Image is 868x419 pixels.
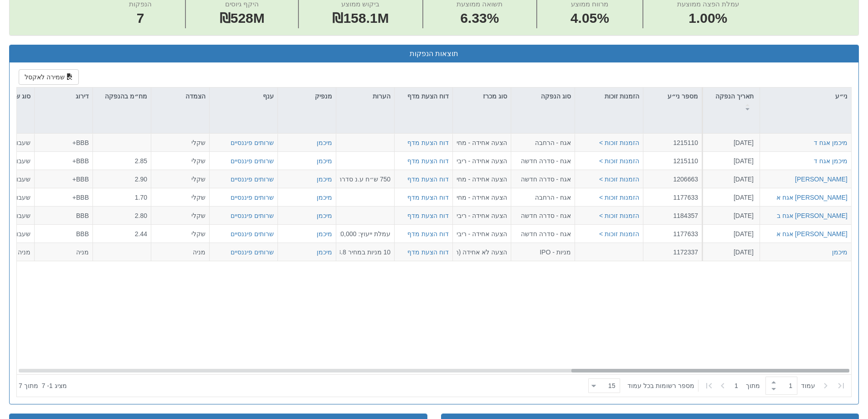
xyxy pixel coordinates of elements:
[278,88,336,105] div: מנפיק
[340,248,390,257] div: 10 מניות במחיר 58.8
[231,175,274,184] button: שרותים פיננסיים
[575,88,643,105] div: הזמנות זוכות
[647,138,698,147] div: 1215110
[97,175,147,184] div: 2.90
[155,229,205,238] div: שקלי
[155,193,205,202] div: שקלי
[97,211,147,220] div: 2.80
[608,381,619,390] div: 15
[734,381,746,390] span: 1
[151,88,209,105] div: הצמדה
[38,156,89,166] div: BBB+
[332,10,389,26] span: ₪158.1M
[19,376,67,396] div: ‏מציג 1 - 7 ‏ מתוך 7
[776,229,847,238] button: [PERSON_NAME] אגח א
[599,156,639,166] button: הזמנות זוכות >
[155,156,205,166] div: שקלי
[407,194,449,201] a: דוח הצעת מדף
[515,248,571,257] div: מניות - IPO
[515,193,571,202] div: אגח - הרחבה
[155,175,205,184] div: שקלי
[760,88,851,105] div: ני״ע
[647,175,698,184] div: 1206663
[97,229,147,238] div: 2.44
[231,193,274,202] div: שרותים פיננסיים
[647,193,698,202] div: 1177633
[129,9,152,28] span: 7
[93,88,151,115] div: מח״מ בהנפקה
[647,229,698,238] div: 1177633
[814,138,847,147] button: מיכמן אגח ד
[599,138,639,147] button: הזמנות זוכות >
[407,212,449,219] a: דוח הצעת מדף
[231,138,274,147] button: שרותים פיננסיים
[38,211,89,220] div: BBB
[317,156,332,166] button: מיכמן
[231,248,274,257] button: שרותים פיננסיים
[706,175,754,184] div: [DATE]
[407,176,449,183] a: דוח הצעת מדף
[647,156,698,166] div: 1215110
[706,229,754,238] div: [DATE]
[395,88,452,115] div: דוח הצעת מדף
[570,9,609,28] span: 4.05%
[599,175,639,184] button: הזמנות זוכות >
[706,138,754,147] div: [DATE]
[643,88,702,105] div: מספר ני״ע
[599,193,639,202] button: הזמנות זוכות >
[317,248,332,257] button: מיכמן
[457,9,503,28] span: 6.33%
[457,248,507,257] div: הצעה לא אחידה (רק ציבורי) - מחיר
[407,157,449,165] a: דוח הצעת מדף
[231,211,274,220] button: שרותים פיננסיים
[647,248,698,257] div: 1172337
[515,175,571,184] div: אגח - סדרה חדשה
[515,156,571,166] div: אגח - סדרה חדשה
[706,248,754,257] div: [DATE]
[457,175,507,184] div: הצעה אחידה - מחיר
[231,229,274,238] button: שרותים פיננסיים
[317,193,332,202] button: מיכמן
[38,229,89,238] div: BBB
[832,248,847,257] button: מיכמן
[317,229,332,238] button: מיכמן
[231,156,274,166] div: שרותים פיננסיים
[457,138,507,147] div: הצעה אחידה - מחיר
[627,381,694,390] span: ‏מספר רשומות בכל עמוד
[515,138,571,147] div: אגח - הרחבה
[97,156,147,166] div: 2.85
[814,156,847,166] div: מיכמן אגח ד
[457,211,507,220] div: הצעה אחידה - ריבית
[599,229,639,238] button: הזמנות זוכות >
[340,229,390,238] div: עמלת ייעוץ: ₪20,000
[777,211,847,220] button: [PERSON_NAME] אגח ב
[515,229,571,238] div: אגח - סדרה חדשה
[706,211,754,220] div: [DATE]
[317,138,332,147] button: מיכמן
[155,211,205,220] div: שקלי
[457,193,507,202] div: הצעה אחידה - מחיר
[599,211,639,220] button: הזמנות זוכות >
[677,9,739,28] span: 1.00%
[706,156,754,166] div: [DATE]
[220,10,265,26] span: ₪528M
[155,138,205,147] div: שקלי
[453,88,511,105] div: סוג מכרז
[38,193,89,202] div: BBB+
[407,230,449,238] a: דוח הצעת מדף
[585,376,849,396] div: ‏ מתוך
[776,193,847,202] button: [PERSON_NAME] אגח א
